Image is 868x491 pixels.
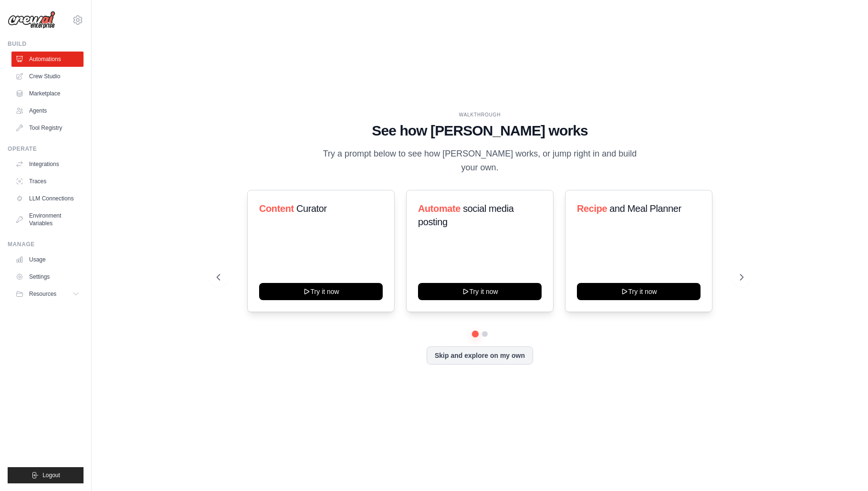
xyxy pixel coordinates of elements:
[11,120,84,136] a: Tool Registry
[11,69,84,84] a: Crew Studio
[11,252,84,267] a: Usage
[11,269,84,284] a: Settings
[11,208,84,231] a: Environment Variables
[11,103,84,118] a: Agents
[577,203,607,214] span: Recipe
[11,174,84,189] a: Traces
[427,346,533,365] button: Skip and explore on my own
[320,147,640,175] p: Try a prompt below to see how [PERSON_NAME] works, or jump right in and build your own.
[296,203,326,214] span: Curator
[418,283,542,300] button: Try it now
[11,52,84,67] a: Automations
[418,203,514,227] span: social media posting
[8,145,84,153] div: Operate
[11,157,84,172] a: Integrations
[11,286,84,302] button: Resources
[8,240,84,248] div: Manage
[577,283,701,300] button: Try it now
[418,203,460,214] span: Automate
[8,40,84,48] div: Build
[42,471,60,479] span: Logout
[217,122,743,139] h1: See how [PERSON_NAME] works
[11,191,84,206] a: LLM Connections
[8,11,55,29] img: Logo
[29,290,56,298] span: Resources
[8,467,84,483] button: Logout
[610,203,681,214] span: and Meal Planner
[217,111,743,118] div: WALKTHROUGH
[11,86,84,101] a: Marketplace
[259,283,383,300] button: Try it now
[259,203,294,214] span: Content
